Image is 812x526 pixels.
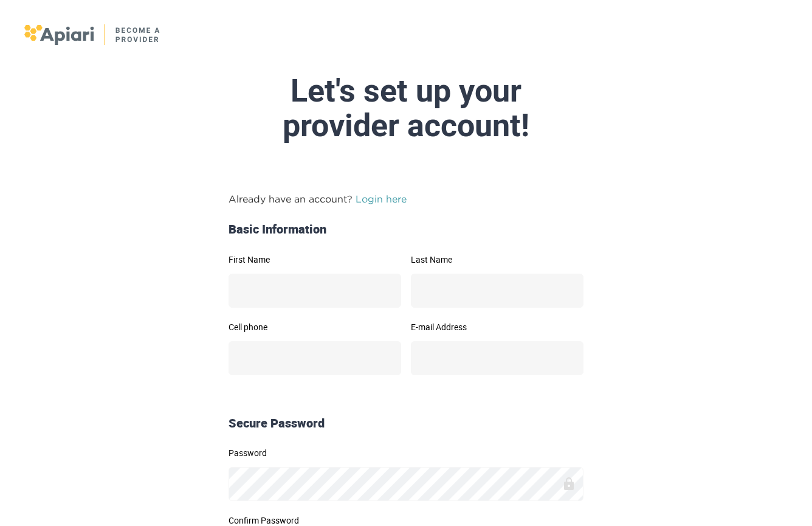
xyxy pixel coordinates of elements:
[356,193,407,204] a: Login here
[229,449,583,457] label: Password
[224,415,588,432] div: Secure Password
[229,255,401,264] label: First Name
[411,323,583,331] label: E-mail Address
[229,323,401,331] label: Cell phone
[229,192,583,206] p: Already have an account?
[229,516,583,525] label: Confirm Password
[224,221,588,238] div: Basic Information
[119,74,693,143] div: Let's set up your provider account!
[411,255,583,264] label: Last Name
[24,24,161,45] img: logo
